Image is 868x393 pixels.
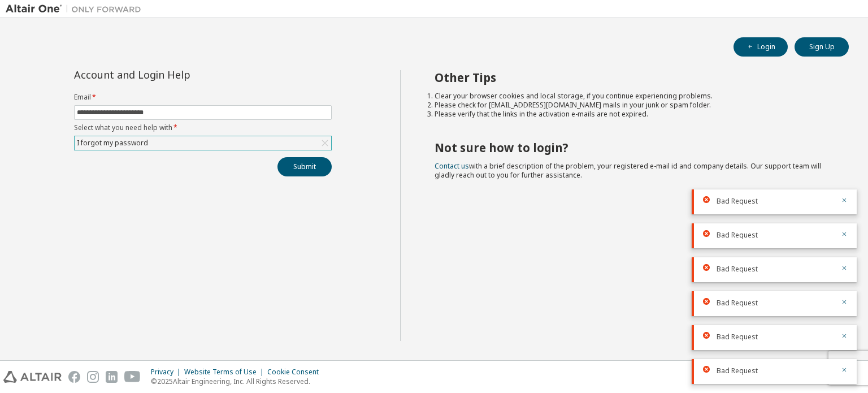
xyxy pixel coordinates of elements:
[3,371,62,383] img: altair_logo.svg
[74,123,332,132] label: Select what you need help with
[151,377,325,386] p: © 2025 Altair Engineering, Inc. All Rights Reserved.
[717,366,758,375] span: Bad Request
[717,265,758,274] span: Bad Request
[734,37,788,57] button: Login
[435,92,829,101] li: Clear your browser cookies and local storage, if you continue experiencing problems.
[717,197,758,206] span: Bad Request
[435,161,469,171] a: Contact us
[184,368,267,377] div: Website Terms of Use
[435,161,821,180] span: with a brief description of the problem, your registered e-mail id and company details. Our suppo...
[68,371,80,383] img: facebook.svg
[717,231,758,240] span: Bad Request
[267,368,325,377] div: Cookie Consent
[75,136,331,150] div: I forgot my password
[277,157,332,176] button: Submit
[6,3,147,15] img: Altair One
[717,299,758,308] span: Bad Request
[435,70,829,85] h2: Other Tips
[435,140,829,155] h2: Not sure how to login?
[435,110,829,119] li: Please verify that the links in the activation e-mails are not expired.
[795,37,849,57] button: Sign Up
[75,137,150,149] div: I forgot my password
[74,93,332,102] label: Email
[124,371,141,383] img: youtube.svg
[151,368,184,377] div: Privacy
[717,332,758,342] span: Bad Request
[74,70,280,79] div: Account and Login Help
[435,101,829,110] li: Please check for [EMAIL_ADDRESS][DOMAIN_NAME] mails in your junk or spam folder.
[106,371,118,383] img: linkedin.svg
[87,371,99,383] img: instagram.svg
